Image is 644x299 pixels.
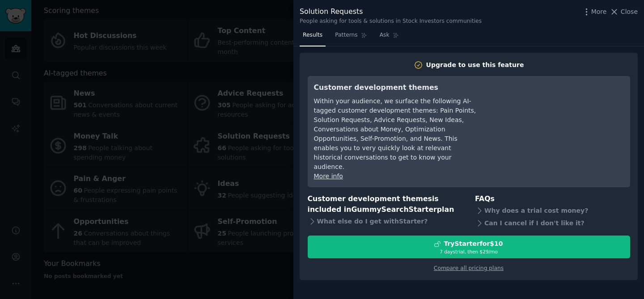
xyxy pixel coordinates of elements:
a: Compare all pricing plans [434,265,504,271]
a: Ask [377,28,402,46]
span: Ask [380,31,390,39]
div: Why does a trial cost money? [475,204,630,217]
iframe: YouTube video player [490,82,624,149]
div: Within your audience, we surface the following AI-tagged customer development themes: Pain Points... [314,97,477,172]
div: 7 days trial, then $ 29 /mo [308,248,630,255]
div: Solution Requests [300,6,482,17]
span: Results [303,31,322,39]
div: What else do I get with Starter ? [308,215,463,228]
span: Patterns [335,31,357,39]
a: Patterns [332,28,370,46]
a: Results [300,28,326,46]
div: Try Starter for $10 [444,239,503,248]
button: More [582,7,607,17]
h3: Customer development themes is included in plan [308,194,463,215]
h3: FAQs [475,194,630,205]
span: GummySearch Starter [351,205,436,214]
button: TryStarterfor$107 daystrial, then $29/mo [308,236,630,258]
div: Upgrade to use this feature [426,60,524,70]
span: More [591,7,607,17]
div: Can I cancel if I don't like it? [475,217,630,229]
button: Close [610,7,638,17]
a: More info [314,173,343,180]
h3: Customer development themes [314,82,477,93]
div: People asking for tools & solutions in Stock Investors communities [300,17,482,25]
span: Close [621,7,638,17]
